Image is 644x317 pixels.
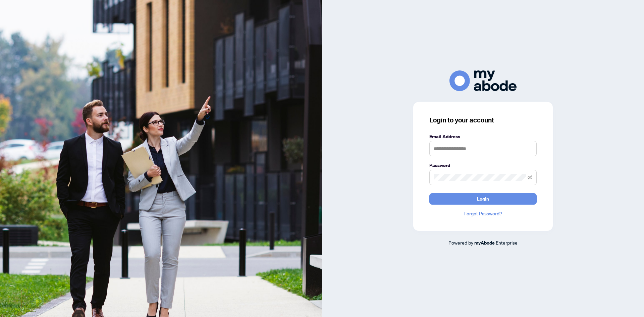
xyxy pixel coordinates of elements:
img: ma-logo [449,70,517,91]
span: eye-invisible [528,175,532,180]
button: Login [429,193,537,205]
span: Powered by [448,240,473,246]
a: Forgot Password? [429,210,537,217]
h3: Login to your account [429,115,537,125]
label: Email Address [429,133,537,140]
label: Password [429,162,537,169]
span: Login [477,194,489,204]
a: myAbode [474,239,495,247]
span: Enterprise [496,240,518,246]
